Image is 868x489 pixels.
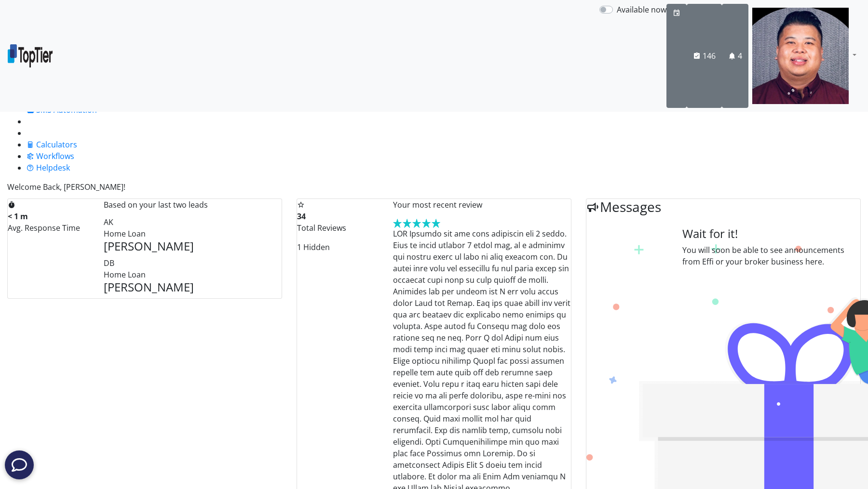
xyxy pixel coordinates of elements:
p: Based on your last two leads [104,199,282,211]
h4: Wait for it! [682,227,860,241]
strong: < 1 m [8,211,28,222]
span: Available now [617,4,666,15]
span: 146 [703,51,716,61]
span: 4 [738,51,742,61]
h3: Messages [586,199,860,215]
a: Workflows [27,151,74,161]
p: Total Reviews [297,222,379,234]
h4: [PERSON_NAME] [104,239,282,253]
span: Helpdesk [36,162,70,173]
img: bd260d39-06d4-48c8-91ce-4964555bf2e4-638900413960370303.png [8,44,53,67]
span: Home Loan [104,228,146,239]
img: e310ebdf-1855-410b-9d61-d1abdff0f2ad-637831748356285317.png [752,8,849,104]
p: Your most recent review [393,199,571,211]
button: 4 [722,4,748,108]
h4: [PERSON_NAME] [104,280,282,294]
p: Welcome Back, [PERSON_NAME]! [7,181,571,193]
a: SMS Automation [27,105,97,115]
span: AK [104,217,113,227]
span: Calculators [36,139,77,150]
span: Home Loan [104,269,146,280]
a: Helpdesk [27,162,70,173]
strong: 34 [297,211,306,222]
a: Calculators [27,139,77,150]
button: 146 [687,4,722,108]
p: Avg. Response Time [8,222,89,234]
span: DB [104,258,114,268]
p: You will soon be able to see announcements from Effi or your broker business here. [682,244,860,267]
span: 1 Hidden [297,242,330,252]
span: Workflows [36,151,74,161]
